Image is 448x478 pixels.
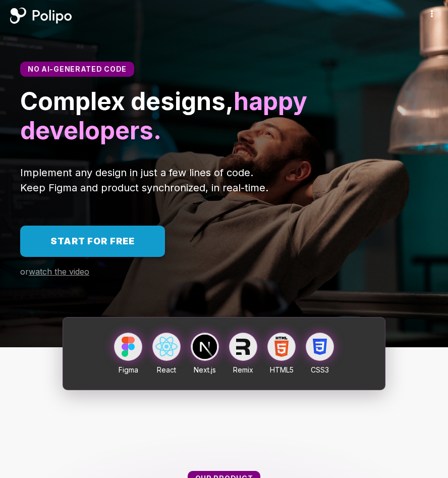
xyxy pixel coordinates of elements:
span: watch the video [29,267,89,277]
span: Figma [119,365,138,374]
span: No AI-generated code [28,65,127,73]
span: Remix [233,365,253,374]
span: Next.js [194,365,216,374]
a: orwatch the video [20,267,89,277]
span: or [20,267,29,277]
span: Implement any design in just a few lines of code. Keep Figma and product synchronized, in real-time. [20,167,268,194]
span: React [157,365,176,374]
span: Complex designs, [20,86,234,116]
a: Start for free [20,226,165,257]
span: HTML5 [270,365,294,374]
span: CSS3 [311,365,329,374]
span: Start for free [50,236,135,246]
span: happy developers. [20,86,313,145]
